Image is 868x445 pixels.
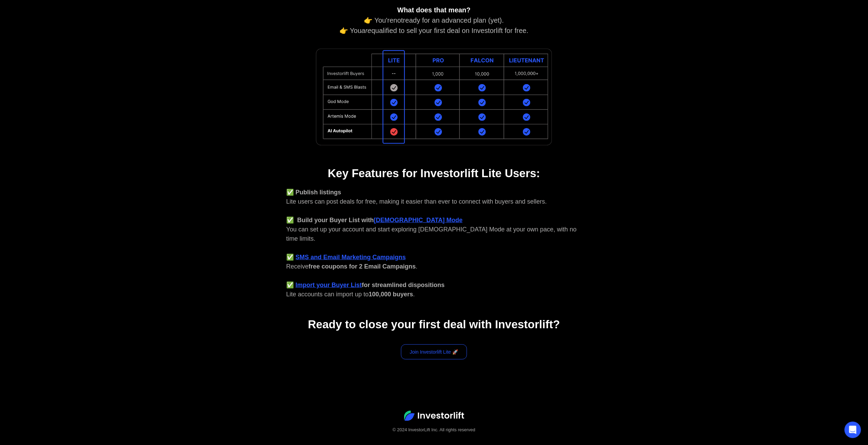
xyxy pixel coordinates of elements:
[369,291,413,298] strong: 100,000 buyers
[286,217,374,224] strong: ✅ Build your Buyer List with
[845,422,861,438] div: Open Intercom Messenger
[14,426,854,433] div: © 2024 InvestorLift Inc. All rights reserved
[361,27,371,34] em: are
[286,189,341,196] strong: ✅ Publish listings
[286,188,582,299] div: Lite users can post deals for free, making it easier than ever to connect with buyers and sellers...
[296,254,406,261] a: SMS and Email Marketing Campaigns
[401,344,467,360] a: Join Investorlift Lite 🚀
[328,167,540,180] strong: Key Features for Investorlift Lite Users:
[286,282,294,288] strong: ✅
[286,254,294,261] strong: ✅
[308,318,560,331] strong: Ready to close your first deal with Investorlift?
[296,282,362,288] a: Import your Buyer List
[362,282,445,288] strong: for streamlined dispositions
[309,263,416,270] strong: free coupons for 2 Email Campaigns
[374,217,463,224] a: [DEMOGRAPHIC_DATA] Mode
[397,6,470,14] strong: What does that mean?
[393,16,403,24] em: not
[286,5,582,36] div: 👉 You're ready for an advanced plan (yet). 👉 You qualified to sell your first deal on Investorlif...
